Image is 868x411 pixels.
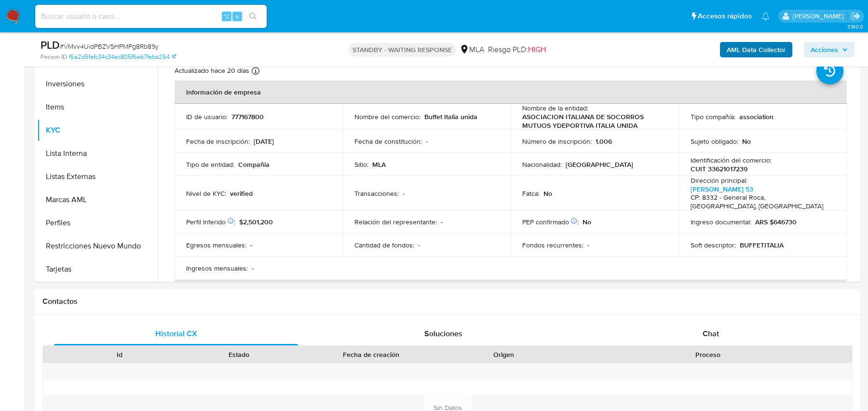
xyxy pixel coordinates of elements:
[69,53,176,61] a: f6a2d5fafc34c34ec805f6eb7faba254
[238,160,270,169] p: Compañia
[372,160,386,169] p: MLA
[488,44,546,55] span: Riesgo PLD:
[37,119,158,142] button: KYC
[354,218,437,226] p: Relación del representante :
[851,11,861,21] a: Salir
[186,160,234,169] p: Tipo de entidad :
[583,218,591,226] p: No
[41,37,60,53] b: PLD
[354,189,399,198] p: Transacciones :
[175,66,249,75] p: Actualizado hace 20 días
[522,137,592,146] p: Número de inscripción :
[252,264,254,273] p: -
[354,160,368,169] p: Sitio :
[691,241,736,249] p: Soft descriptor :
[703,328,719,339] span: Chat
[42,297,853,306] h1: Contactos
[37,165,158,188] button: Listas Externas
[250,241,252,249] p: -
[239,217,273,227] span: $2,501,200
[522,112,664,130] p: ASOCIACION ITALIANA DE SOCORROS MUTUOS YDEPORTIVA ITALIA UNIDA
[528,44,546,55] span: HIGH
[155,328,197,339] span: Historial CX
[543,189,552,198] p: No
[691,137,738,146] p: Sujeto obligado :
[186,137,250,146] p: Fecha de inscripción :
[761,12,770,20] a: Notificaciones
[349,43,456,56] p: STANDBY - WAITING RESPONSE
[175,81,847,104] th: Información de empresa
[739,112,773,121] p: association
[37,258,158,281] button: Tarjetas
[37,234,158,258] button: Restricciones Nuevo Mundo
[424,112,477,121] p: Buffet Italia unida
[223,12,230,21] span: ⌥
[451,350,556,359] div: Origen
[441,218,443,226] p: -
[37,188,158,211] button: Marcas AML
[720,42,792,57] button: AML Data Collector
[522,160,562,169] p: Nacionalidad :
[691,164,747,173] p: CUIT 33621017239
[67,350,172,359] div: Id
[37,142,158,165] button: Lista Interna
[522,189,540,198] p: Fatca :
[186,264,248,273] p: Ingresos mensuales :
[424,328,462,339] span: Soluciones
[41,53,67,61] b: Person ID
[522,241,583,249] p: Fondos recurrentes :
[691,184,753,194] a: [PERSON_NAME] 53
[740,241,784,249] p: BUFFETITALIA
[522,104,588,112] p: Nombre de la entidad :
[811,42,838,57] span: Acciones
[691,112,735,121] p: Tipo compañía :
[230,189,253,198] p: verified
[793,12,847,21] p: juan.calo@mercadolibre.com
[186,189,226,198] p: Nivel de KYC :
[236,12,239,21] span: s
[37,96,158,119] button: Items
[403,189,405,198] p: -
[691,176,747,185] p: Dirección principal :
[804,42,854,57] button: Acciones
[186,112,228,121] p: ID de usuario :
[570,350,845,359] div: Proceso
[231,112,264,121] p: 777167800
[691,218,751,226] p: Ingreso documental :
[37,72,158,96] button: Inversiones
[354,137,422,146] p: Fecha de constitución :
[426,137,428,146] p: -
[522,218,579,226] p: PEP confirmado :
[243,10,263,23] button: search-icon
[691,193,832,210] h4: CP: 8332 - General Roca, [GEOGRAPHIC_DATA], [GEOGRAPHIC_DATA]
[691,156,772,164] p: Identificación del comercio :
[755,218,797,226] p: ARS $646730
[742,137,751,146] p: No
[698,11,752,21] span: Accesos rápidos
[60,41,159,51] span: # VMvv4UidPBZVSHPMPg8Rb89y
[254,137,274,146] p: [DATE]
[186,241,246,249] p: Egresos mensuales :
[305,350,437,359] div: Fecha de creación
[566,160,633,169] p: [GEOGRAPHIC_DATA]
[175,280,847,303] th: Datos de contacto
[418,241,420,249] p: -
[354,241,414,249] p: Cantidad de fondos :
[354,112,420,121] p: Nombre del comercio :
[186,350,291,359] div: Estado
[460,44,484,55] div: MLA
[587,241,589,249] p: -
[727,42,786,57] b: AML Data Collector
[35,10,267,23] input: Buscar usuario o caso...
[596,137,612,146] p: 1.006
[37,211,158,234] button: Perfiles
[186,218,235,226] p: Perfil Inferido :
[847,23,863,30] span: 3.160.0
